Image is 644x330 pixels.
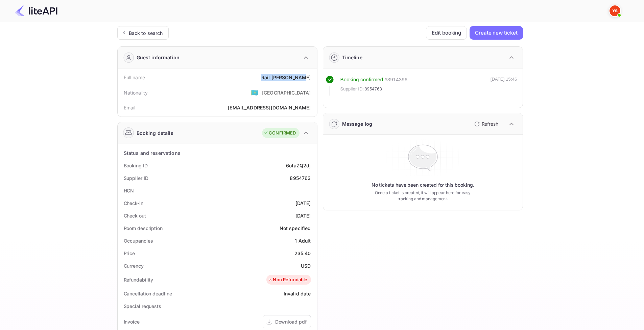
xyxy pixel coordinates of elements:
[124,318,140,325] div: Invoice
[124,149,181,157] div: Status and reservations
[264,130,296,137] div: CONFIRMED
[124,250,135,257] div: Price
[340,86,364,92] span: Supplier ID:
[262,89,311,96] div: [GEOGRAPHIC_DATA]
[124,303,161,310] div: Special requests
[372,182,474,188] p: No tickets have been created for this booking.
[124,174,148,182] div: Supplier ID
[610,5,620,16] img: Yandex Support
[290,174,311,182] div: 8954763
[470,119,501,129] button: Refresh
[340,76,383,84] div: Booking confirmed
[15,5,57,16] img: LiteAPI Logo
[301,262,311,269] div: USD
[129,29,163,37] div: Back to search
[137,129,173,137] div: Booking details
[124,200,143,207] div: Check-in
[491,76,517,96] div: [DATE] 15:46
[275,318,307,325] div: Download pdf
[295,212,311,219] div: [DATE]
[295,200,311,207] div: [DATE]
[124,276,153,283] div: Refundability
[124,290,172,297] div: Cancellation deadline
[369,190,476,202] p: Once a ticket is created, it will appear here for easy tracking and management.
[124,187,134,194] div: HCN
[124,104,136,111] div: Email
[124,212,146,219] div: Check out
[286,162,311,169] div: 6ofaZQ2dj
[124,74,145,81] div: Full name
[426,26,467,40] button: Edit booking
[124,262,144,269] div: Currency
[342,120,373,127] div: Message log
[470,26,523,40] button: Create new ticket
[284,290,311,297] div: Invalid date
[294,250,311,257] div: 235.40
[261,74,311,81] div: Rail [PERSON_NAME]
[124,89,148,96] div: Nationality
[342,54,362,61] div: Timeline
[124,162,148,169] div: Booking ID
[137,54,180,61] div: Guest information
[384,76,407,84] div: # 3914396
[295,237,311,244] div: 1 Adult
[482,120,498,127] p: Refresh
[364,86,382,92] span: 8954763
[228,104,311,111] div: [EMAIL_ADDRESS][DOMAIN_NAME]
[124,237,153,244] div: Occupancies
[280,225,311,232] div: Not specified
[124,225,163,232] div: Room description
[251,86,259,99] span: United States
[268,276,307,283] div: Non Refundable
